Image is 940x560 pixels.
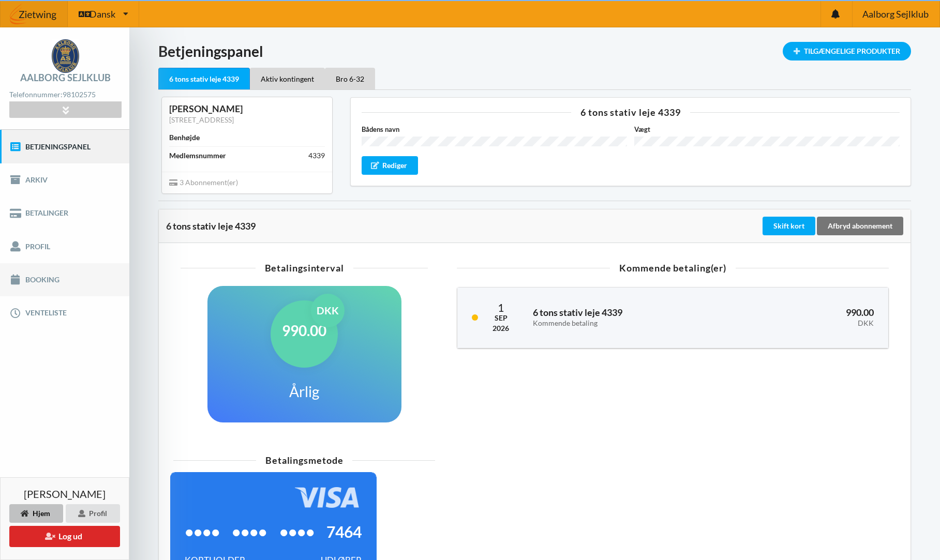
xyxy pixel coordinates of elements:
div: Afbryd abonnement [817,217,903,235]
span: 7464 [326,526,362,537]
div: DKK [311,294,345,327]
span: [PERSON_NAME] [24,489,106,499]
div: Benhøjde [169,132,200,143]
div: 6 tons stativ leje 4339 [158,68,250,90]
div: Profil [66,504,120,523]
span: Dansk [89,9,115,19]
div: Bro 6-32 [325,68,375,89]
h3: 6 tons stativ leje 4339 [533,307,727,327]
h1: 990.00 [282,321,326,340]
span: 3 Abonnement(er) [169,178,238,187]
div: Kommende betaling(er) [457,263,889,273]
h3: 990.00 [741,307,874,327]
span: •••• [279,526,315,537]
button: Log ud [9,526,120,547]
div: Skift kort [763,217,815,235]
div: 2026 [493,323,509,334]
img: logo [52,39,79,73]
div: Sep [493,313,509,323]
div: Aktiv kontingent [250,68,325,89]
div: Tilgængelige Produkter [783,42,911,60]
label: Vægt [634,124,900,134]
div: DKK [741,319,874,328]
span: •••• [185,526,220,537]
div: 6 tons stativ leje 4339 [362,108,900,117]
strong: 98102575 [63,90,96,99]
div: 6 tons stativ leje 4339 [166,221,760,231]
div: Betalingsinterval [181,263,428,273]
span: Aalborg Sejlklub [862,9,929,19]
div: [PERSON_NAME] [169,103,325,115]
div: Telefonnummer: [9,88,121,102]
img: 4WYAC6ZA8lHiWlowAAAABJRU5ErkJggg== [295,487,362,508]
h1: Betjeningspanel [158,42,911,60]
div: Hjem [9,504,63,523]
div: Kommende betaling [533,319,727,328]
div: Betalingsmetode [173,456,435,465]
h1: Årlig [289,382,319,401]
div: Medlemsnummer [169,150,226,161]
div: 1 [493,302,509,313]
a: [STREET_ADDRESS] [169,115,234,124]
span: •••• [232,526,267,537]
label: Bådens navn [362,124,627,134]
div: Rediger [362,156,419,175]
div: 4339 [308,150,325,161]
div: Aalborg Sejlklub [20,73,111,82]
